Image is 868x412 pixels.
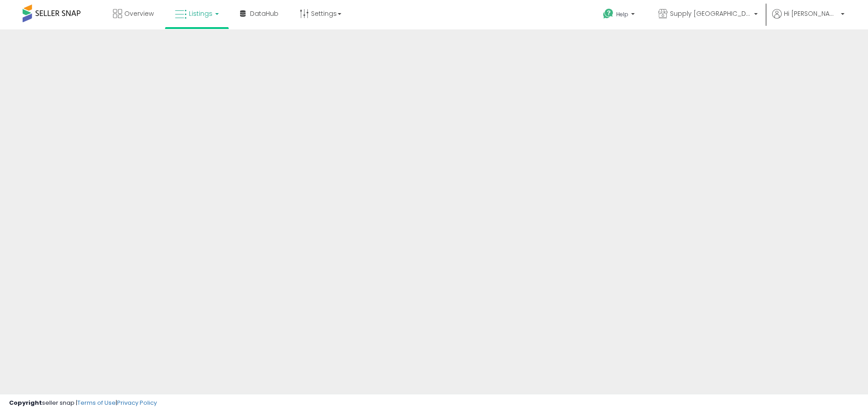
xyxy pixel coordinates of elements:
[77,398,116,407] a: Terms of Use
[616,10,628,18] span: Help
[596,1,644,29] a: Help
[250,9,278,18] span: DataHub
[772,9,844,29] a: Hi [PERSON_NAME]
[189,9,212,18] span: Listings
[9,399,157,407] div: seller snap | |
[670,9,751,18] span: Supply [GEOGRAPHIC_DATA]
[784,9,838,18] span: Hi [PERSON_NAME]
[117,398,157,407] a: Privacy Policy
[603,8,614,19] i: Get Help
[9,398,42,407] strong: Copyright
[124,9,154,18] span: Overview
